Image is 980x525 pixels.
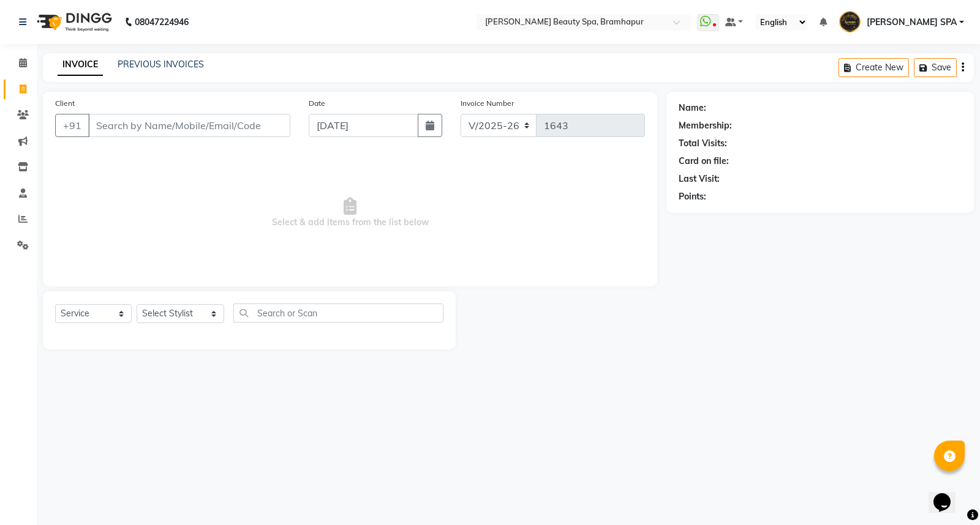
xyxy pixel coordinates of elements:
input: Search by Name/Mobile/Email/Code [88,114,290,137]
label: Date [309,98,325,109]
div: Membership: [679,119,732,132]
input: Search or Scan [233,303,443,322]
label: Client [55,98,75,109]
button: Create New [839,58,909,77]
span: Select & add items from the list below [55,152,645,274]
div: Name: [679,102,706,114]
div: Points: [679,190,706,203]
div: Total Visits: [679,137,727,150]
img: ANANYA SPA [839,11,861,32]
button: Save [914,58,957,77]
div: Card on file: [679,155,729,168]
a: INVOICE [58,54,103,76]
img: logo [31,5,115,39]
div: Last Visit: [679,173,720,185]
span: [PERSON_NAME] SPA [867,16,957,29]
label: Invoice Number [461,98,514,109]
a: PREVIOUS INVOICES [118,59,204,70]
b: 08047224946 [135,5,189,39]
button: +91 [55,114,89,137]
iframe: chat widget [929,476,968,513]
